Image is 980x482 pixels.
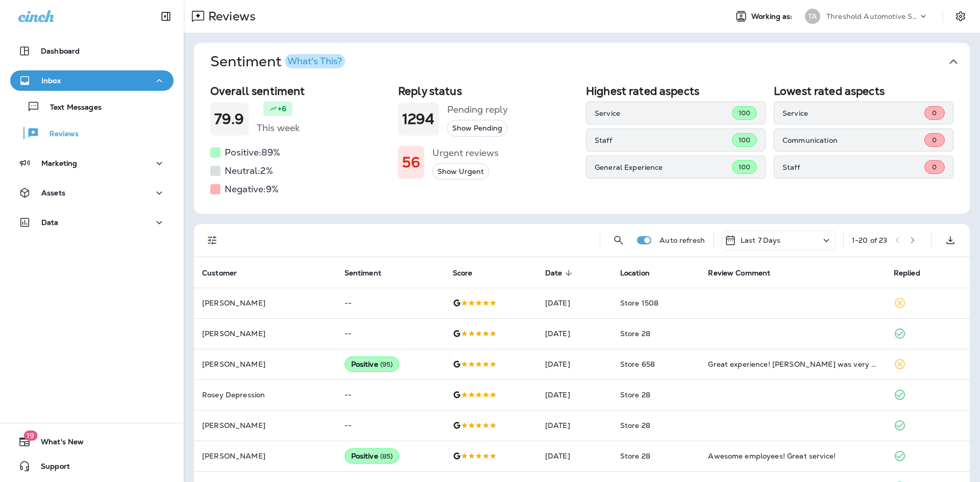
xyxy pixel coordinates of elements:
button: Settings [951,7,970,26]
td: [DATE] [537,349,612,379]
h5: Negative: 9 % [225,181,279,197]
div: Positive [345,357,400,372]
td: [DATE] [537,288,612,318]
span: Location [620,269,650,277]
span: 0 [932,163,937,171]
h5: This week [257,120,300,136]
span: Date [545,268,576,277]
p: Service [782,109,924,117]
button: Dashboard [10,41,174,61]
button: Show Urgent [432,163,489,180]
span: What's New [31,438,84,450]
button: Search Reviews [608,230,629,250]
button: Filters [202,230,223,250]
span: 100 [739,163,750,171]
span: Score [453,269,473,277]
div: Great experience! Matt was very helpful :) [708,359,877,369]
span: Store 28 [620,451,650,461]
button: Marketing [10,153,174,173]
td: -- [336,288,445,318]
button: Text Messages [10,96,174,117]
h2: Reply status [398,85,578,97]
span: Support [31,462,70,474]
p: Reviews [39,130,79,139]
div: Positive [345,448,400,464]
span: Review Comment [708,269,770,277]
p: [PERSON_NAME] [202,329,328,338]
h2: Lowest rated aspects [774,85,953,97]
h1: 56 [402,154,420,171]
h1: 1294 [402,111,435,128]
div: What's This? [287,57,342,66]
span: Store 1508 [620,298,658,308]
span: 0 [932,109,937,117]
span: Location [620,268,663,277]
span: Score [453,268,486,277]
td: [DATE] [537,318,612,349]
td: [DATE] [537,441,612,471]
span: Customer [202,269,237,277]
p: [PERSON_NAME] [202,421,328,429]
p: Communication [782,136,924,144]
p: Data [41,218,59,226]
button: Data [10,212,174,233]
p: Staff [782,163,924,171]
p: [PERSON_NAME] [202,360,328,368]
span: 100 [739,136,750,144]
p: Assets [41,189,65,197]
span: Store 658 [620,360,655,369]
p: Text Messages [40,103,102,113]
div: TA [805,9,820,24]
span: Store 28 [620,421,650,430]
p: Last 7 Days [741,236,781,244]
p: Service [595,109,732,117]
button: Show Pending [447,120,507,137]
h5: Positive: 89 % [225,144,280,161]
h1: 79.9 [214,111,244,128]
button: Inbox [10,70,174,91]
button: What's This? [285,54,345,68]
button: SentimentWhat's This? [202,43,978,81]
button: Support [10,456,174,476]
p: Auto refresh [659,236,705,244]
p: Marketing [41,159,77,167]
span: Store 28 [620,329,650,338]
span: ( 85 ) [380,452,393,461]
p: General Experience [595,163,732,171]
span: Replied [894,269,920,277]
span: ( 95 ) [380,360,393,369]
td: -- [336,379,445,410]
h2: Highest rated aspects [586,85,766,97]
div: Awesome employees! Great service! [708,451,877,461]
p: Staff [595,136,732,144]
td: [DATE] [537,379,612,410]
p: Inbox [41,77,61,85]
button: Export as CSV [940,230,961,250]
td: [DATE] [537,410,612,441]
span: Sentiment [345,269,381,277]
div: SentimentWhat's This? [194,81,970,214]
p: Threshold Automotive Service dba Grease Monkey [826,12,918,20]
p: Reviews [204,9,256,24]
span: 19 [23,430,37,441]
h2: Overall sentiment [210,85,390,97]
span: Review Comment [708,268,783,277]
span: 100 [739,109,750,117]
button: Collapse Sidebar [152,6,180,27]
span: Customer [202,268,250,277]
p: Rosey Depression [202,391,328,399]
span: Store 28 [620,390,650,399]
div: 1 - 20 of 23 [852,236,887,244]
p: Dashboard [41,47,80,55]
h5: Urgent reviews [432,145,499,161]
h1: Sentiment [210,53,345,70]
h5: Neutral: 2 % [225,163,273,179]
p: +6 [278,104,286,114]
button: 19What's New [10,432,174,452]
span: Working as: [751,12,795,21]
h5: Pending reply [447,102,508,118]
span: Sentiment [345,268,395,277]
span: Replied [894,268,934,277]
button: Reviews [10,122,174,144]
td: -- [336,410,445,441]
